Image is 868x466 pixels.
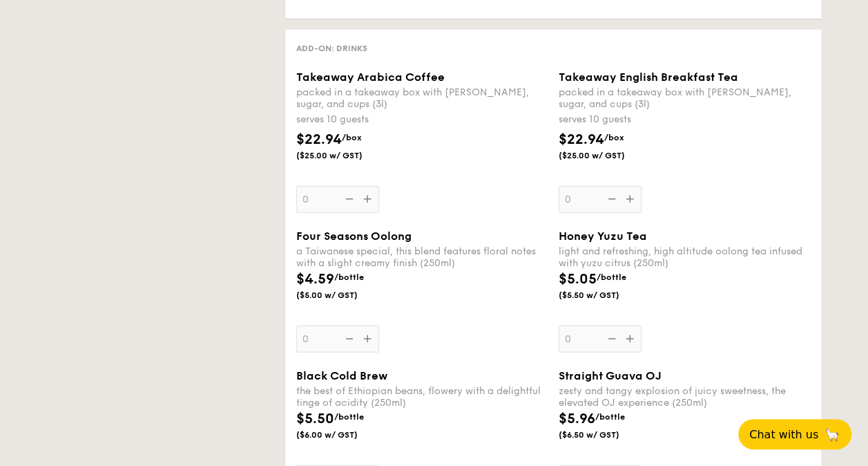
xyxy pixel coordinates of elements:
span: Four Seasons Oolong [296,230,412,243]
span: ($25.00 w/ GST) [559,150,653,161]
span: Chat with us [749,428,818,441]
span: Black Cold Brew [296,369,387,382]
span: Takeaway Arabica Coffee [296,71,445,84]
div: packed in a takeaway box with [PERSON_NAME], sugar, and cups (3l) [296,86,548,110]
div: serves 10 guests [296,113,548,127]
span: $4.59 [296,271,334,288]
span: /bottle [334,412,364,422]
span: $5.96 [559,411,595,427]
div: zesty and tangy explosion of juicy sweetness, the elevated OJ experience (250ml) [559,385,810,409]
span: Add-on: Drinks [296,44,367,53]
span: ($5.00 w/ GST) [296,290,390,301]
span: $5.05 [559,271,597,288]
span: $22.94 [559,131,604,148]
span: ($6.00 w/ GST) [296,429,390,440]
div: packed in a takeaway box with [PERSON_NAME], sugar, and cups (3l) [559,86,810,110]
span: Honey Yuzu Tea [559,230,647,243]
span: ($5.50 w/ GST) [559,290,653,301]
span: /box [342,133,362,142]
span: /box [604,133,624,142]
span: Straight Guava OJ [559,369,662,382]
span: ($6.50 w/ GST) [559,429,653,440]
span: /bottle [597,272,626,282]
span: 🦙 [824,427,840,442]
div: serves 10 guests [559,113,810,127]
span: $22.94 [296,131,342,148]
div: the best of Ethiopian beans, flowery with a delightful tinge of acidity (250ml) [296,385,548,409]
span: /bottle [334,272,364,282]
span: ($25.00 w/ GST) [296,150,390,161]
div: light and refreshing, high altitude oolong tea infused with yuzu citrus (250ml) [559,245,810,269]
span: Takeaway English Breakfast Tea [559,71,738,84]
div: a Taiwanese special, this blend features floral notes with a slight creamy finish (250ml) [296,245,548,269]
span: $5.50 [296,411,334,427]
button: Chat with us🦙 [738,419,851,449]
span: /bottle [595,412,625,422]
